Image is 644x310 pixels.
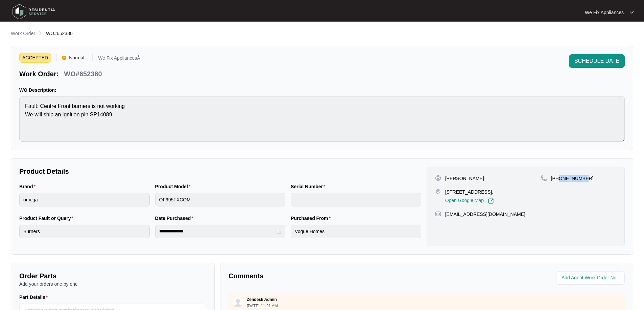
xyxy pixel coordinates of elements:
img: map-pin [435,211,441,217]
img: chevron-right [38,30,43,36]
span: Normal [66,53,87,63]
span: WO#652380 [46,31,73,36]
p: Work Order [11,30,35,37]
p: Product Details [19,167,421,176]
label: Brand [19,183,38,190]
p: [STREET_ADDRESS], [445,189,494,195]
input: Serial Number [291,193,421,206]
input: Date Purchased [159,228,276,235]
button: SCHEDULE DATE [569,54,625,68]
label: Purchased From [291,215,333,222]
a: Work Order [9,30,37,37]
input: Product Model [155,193,286,206]
img: dropdown arrow [630,11,634,14]
a: Open Google Map [445,198,494,204]
p: Comments [229,271,422,281]
img: Vercel Logo [62,56,66,60]
label: Product Model [155,183,193,190]
img: map-pin [435,189,441,195]
p: [EMAIL_ADDRESS][DOMAIN_NAME] [445,211,525,218]
p: [PHONE_NUMBER] [551,175,594,182]
img: residentia service logo [10,2,57,22]
img: Link-External [488,198,494,204]
input: Product Fault or Query [19,225,150,238]
input: Purchased From [291,225,421,238]
p: Add your orders one by one [19,281,206,287]
input: Add Agent Work Order No. [562,274,621,282]
p: We Fix Appliances [585,9,624,16]
p: [PERSON_NAME] [445,175,484,182]
img: user-pin [435,175,441,181]
span: SCHEDULE DATE [574,57,619,65]
span: ACCEPTED [19,53,51,63]
label: Product Fault or Query [19,215,76,222]
p: Zendesk Admin [247,297,277,302]
img: map-pin [541,175,547,181]
p: [DATE] 11:21 AM [247,304,278,308]
label: Date Purchased [155,215,196,222]
label: Serial Number [291,183,328,190]
img: user.svg [233,297,243,307]
p: WO#652380 [64,69,102,79]
p: We Fix AppliancesÂ [98,56,140,63]
p: WO Description: [19,87,625,93]
p: Work Order: [19,69,58,79]
input: Brand [19,193,150,206]
p: Order Parts [19,271,206,281]
textarea: Fault: Centre Front burners is not working We will ship an ignition pin SP14089 [19,96,625,142]
label: Part Details [19,294,51,301]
